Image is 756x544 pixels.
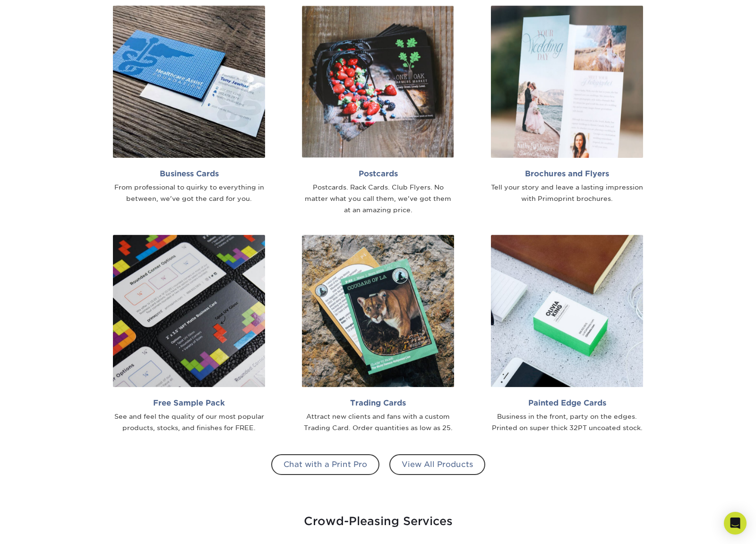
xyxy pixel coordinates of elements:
[271,454,379,475] a: Chat with a Print Pro
[724,512,747,535] div: Open Intercom Messenger
[491,6,643,158] img: Brochures and Flyers
[302,398,454,407] h2: Trading Cards
[389,454,485,475] a: View All Products
[113,6,265,158] img: Business Cards
[291,235,465,434] a: Trading Cards Attract new clients and fans with a custom Trading Card. Order quantities as low as...
[113,235,265,387] img: Sample Pack
[491,182,643,205] div: Tell your story and leave a lasting impression with Primoprint brochures.
[102,235,276,434] a: Free Sample Pack See and feel the quality of our most popular products, stocks, and finishes for ...
[291,6,465,216] a: Postcards Postcards. Rack Cards. Club Flyers. No matter what you call them, we've got them at an ...
[302,411,454,434] div: Attract new clients and fans with a custom Trading Card. Order quantities as low as 25.
[302,182,454,216] div: Postcards. Rack Cards. Club Flyers. No matter what you call them, we've got them at an amazing pr...
[102,505,654,530] div: Crowd-Pleasing Services
[491,169,643,178] h2: Brochures and Flyers
[302,6,454,158] img: Postcards
[113,169,265,178] h2: Business Cards
[491,235,643,387] img: Painted Edge Cards
[302,169,454,178] h2: Postcards
[302,235,454,387] img: Trading Cards
[113,182,265,205] div: From professional to quirky to everything in between, we've got the card for you.
[113,411,265,434] div: See and feel the quality of our most popular products, stocks, and finishes for FREE.
[491,398,643,407] h2: Painted Edge Cards
[113,398,265,407] h2: Free Sample Pack
[491,411,643,434] div: Business in the front, party on the edges. Printed on super thick 32PT uncoated stock.
[480,6,654,205] a: Brochures and Flyers Tell your story and leave a lasting impression with Primoprint brochures.
[480,235,654,434] a: Painted Edge Cards Business in the front, party on the edges. Printed on super thick 32PT uncoate...
[102,6,276,205] a: Business Cards From professional to quirky to everything in between, we've got the card for you.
